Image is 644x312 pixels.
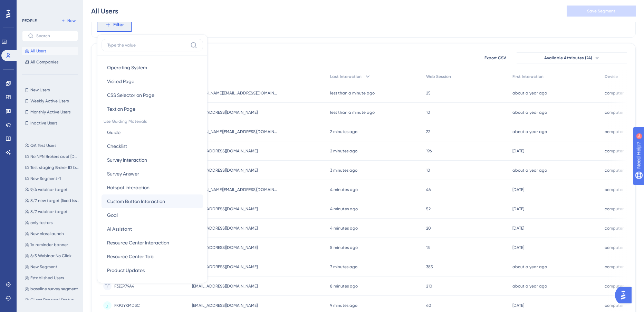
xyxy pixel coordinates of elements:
[330,168,357,173] time: 3 minutes ago
[605,74,618,79] span: Device
[512,284,547,289] time: about a year ago
[30,120,57,126] span: Inactive Users
[426,168,430,173] span: 10
[330,129,357,134] time: 2 minutes ago
[30,198,79,203] span: 8/7 new target (fixed issue)
[107,42,188,48] input: Type the value
[605,303,624,308] span: computer
[22,252,82,260] button: 6/5 Webinar No Click
[30,176,61,181] span: New Segment-1
[22,296,82,304] button: Client Renewal Status Pills Are Present
[512,74,544,79] span: First Interaction
[107,266,145,274] span: Product Updates
[22,119,78,127] button: Inactive Users
[605,225,624,231] span: computer
[192,168,258,173] span: [EMAIL_ADDRESS][DOMAIN_NAME]
[102,181,203,194] button: Hotspot Interaction
[615,285,636,305] iframe: UserGuiding AI Assistant Launcher
[426,187,431,192] span: 46
[330,226,358,231] time: 4 minutes ago
[22,141,82,150] button: QA Test Users
[102,236,203,250] button: Resource Center Interaction
[22,97,78,105] button: Weekly Active Users
[330,110,375,115] time: less than a minute ago
[30,220,52,225] span: only testers
[330,207,358,211] time: 4 minutes ago
[605,110,624,115] span: computer
[30,154,79,159] span: No NPN Brokers as of [DATE]
[426,110,430,115] span: 10
[22,47,78,55] button: All Users
[22,230,82,238] button: New class launch
[330,264,357,269] time: 7 minutes ago
[192,303,258,308] span: [EMAIL_ADDRESS][DOMAIN_NAME]
[107,170,139,178] span: Survey Answer
[512,264,547,269] time: about a year ago
[107,105,135,113] span: Text on Page
[192,110,258,115] span: [EMAIL_ADDRESS][DOMAIN_NAME]
[30,209,68,214] span: 8/7 webinar target
[102,125,203,139] button: Guide
[426,283,432,289] span: 210
[512,129,547,134] time: about a year ago
[22,285,82,293] button: baseline survey segment
[22,152,82,161] button: No NPN Brokers as of [DATE]
[30,264,57,270] span: New Segment
[30,48,46,54] span: All Users
[114,283,134,289] span: F3ZEP79A4
[22,208,82,216] button: 8/7 webinar target
[107,77,134,85] span: Visited Page
[102,102,203,116] button: Text on Page
[330,149,357,153] time: 2 minutes ago
[605,245,624,250] span: computer
[30,109,70,115] span: Monthly Active Users
[107,142,127,150] span: Checklist
[107,128,121,137] span: Guide
[102,250,203,263] button: Resource Center Tab
[67,18,76,23] span: New
[102,116,203,125] span: UserGuiding Materials
[30,59,58,65] span: All Companies
[30,87,50,93] span: New Users
[22,197,82,205] button: 8/7 new target (fixed issue)
[30,231,64,236] span: New class launch
[512,168,547,173] time: about a year ago
[512,91,547,95] time: about a year ago
[605,206,624,212] span: computer
[192,206,258,212] span: [EMAIL_ADDRESS][DOMAIN_NAME]
[544,55,592,61] span: Available Attributes (24)
[47,3,51,9] div: 9+
[22,263,82,271] button: New Segment
[426,74,451,79] span: Web Session
[22,18,37,23] div: PEOPLE
[330,74,362,79] span: Last Interaction
[330,284,358,289] time: 8 minutes ago
[517,52,627,63] button: Available Attributes (24)
[102,88,203,102] button: CSS Selector on Page
[30,143,56,148] span: QA Test Users
[107,225,132,233] span: AI Assistant
[30,253,71,259] span: 6/5 Webinar No Click
[605,264,624,270] span: computer
[426,264,433,270] span: 383
[478,52,512,63] button: Export CSV
[107,211,118,219] span: Goal
[30,187,68,192] span: 9/4 webinar target
[30,297,79,303] span: Client Renewal Status Pills Are Present
[102,74,203,88] button: Visited Page
[102,167,203,181] button: Survey Answer
[30,275,64,281] span: Established Users
[30,98,69,104] span: Weekly Active Users
[605,187,624,192] span: computer
[30,165,79,170] span: Test staging Broker ID bulk CSV upload
[16,2,43,10] span: Need Help?
[107,63,147,72] span: Operating System
[192,187,278,192] span: [PERSON_NAME][EMAIL_ADDRESS][DOMAIN_NAME]
[192,245,258,250] span: [EMAIL_ADDRESS][DOMAIN_NAME]
[512,149,524,153] time: [DATE]
[605,148,624,154] span: computer
[512,207,524,211] time: [DATE]
[512,245,524,250] time: [DATE]
[605,283,624,289] span: computer
[97,18,132,32] button: Filter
